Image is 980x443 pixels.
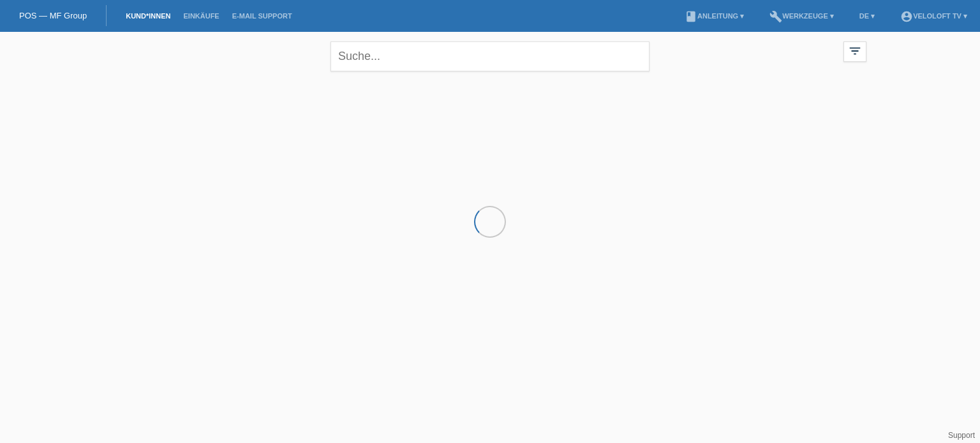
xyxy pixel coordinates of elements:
a: POS — MF Group [19,11,87,20]
a: buildWerkzeuge ▾ [763,12,840,20]
input: Suche... [330,41,650,71]
a: Support [948,431,975,440]
i: book [685,10,697,23]
i: build [769,10,782,23]
a: bookAnleitung ▾ [678,12,750,20]
i: filter_list [848,44,862,58]
a: Kund*innen [119,12,177,20]
a: account_circleVeloLoft TV ▾ [894,12,974,20]
a: E-Mail Support [226,12,299,20]
i: account_circle [900,10,913,23]
a: DE ▾ [853,12,881,20]
a: Einkäufe [177,12,225,20]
